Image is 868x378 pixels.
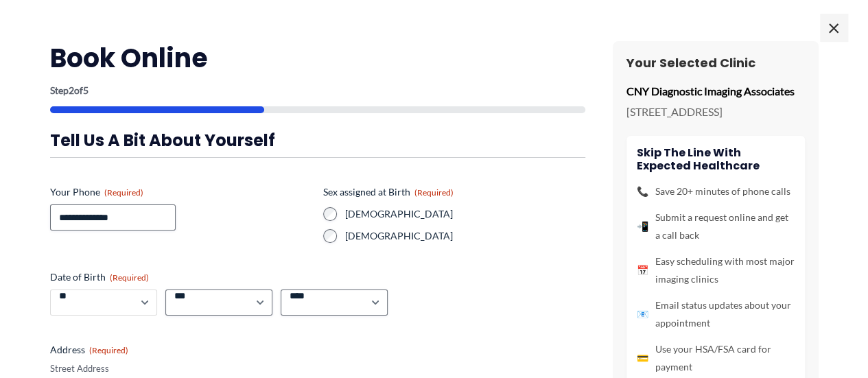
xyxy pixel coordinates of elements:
span: (Required) [110,272,149,283]
span: 📞 [637,182,648,200]
label: Your Phone [50,185,312,199]
span: 💳 [637,349,648,367]
label: [DEMOGRAPHIC_DATA] [345,229,585,243]
p: [STREET_ADDRESS] [626,102,805,122]
legend: Date of Birth [50,270,149,284]
h4: Skip the line with Expected Healthcare [637,146,795,172]
span: 2 [69,84,74,96]
li: Save 20+ minutes of phone calls [637,182,795,200]
li: Easy scheduling with most major imaging clinics [637,252,795,288]
span: × [820,14,847,41]
span: (Required) [414,187,454,198]
h3: Tell us a bit about yourself [50,130,585,151]
li: Submit a request online and get a call back [637,209,795,244]
span: (Required) [104,187,143,198]
legend: Sex assigned at Birth [323,185,454,199]
span: 5 [83,84,89,96]
span: (Required) [89,345,128,355]
h3: Your Selected Clinic [626,55,805,71]
label: [DEMOGRAPHIC_DATA] [345,207,585,221]
span: 📅 [637,261,648,279]
li: Email status updates about your appointment [637,296,795,332]
legend: Address [50,343,128,357]
p: CNY Diagnostic Imaging Associates [626,81,805,102]
li: Use your HSA/FSA card for payment [637,340,795,376]
label: Street Address [50,362,585,375]
p: Step of [50,86,585,95]
h2: Book Online [50,41,585,75]
span: 📲 [637,217,648,235]
span: 📧 [637,305,648,323]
